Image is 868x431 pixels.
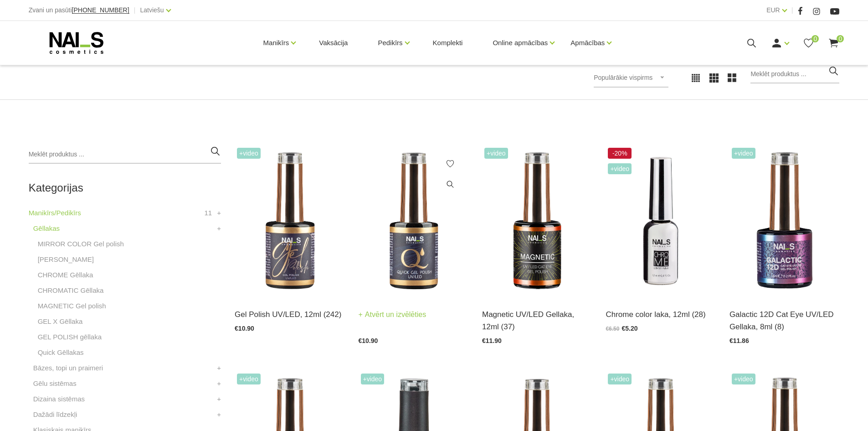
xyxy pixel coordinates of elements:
[217,363,221,374] a: +
[217,378,221,389] a: +
[359,308,426,321] a: Atvērt un izvēlēties
[482,308,592,333] a: Magnetic UV/LED Gellaka, 12ml (37)
[38,347,84,358] a: Quick Gēllakas
[140,5,164,16] a: Latviešu
[729,308,839,333] a: Galactic 12D Cat Eye UV/LED Gellaka, 8ml (8)
[38,285,104,296] a: CHROMATIC Gēllaka
[237,374,261,384] span: +Video
[426,21,470,65] a: Komplekti
[766,5,780,16] a: EUR
[606,308,715,321] a: Chrome color laka, 12ml (28)
[812,35,819,42] span: 0
[33,363,103,374] a: Bāzes, topi un praimeri
[235,308,344,321] a: Gel Polish UV/LED, 12ml (242)
[217,223,221,234] a: +
[361,374,385,384] span: +Video
[732,148,755,159] span: +Video
[312,21,355,65] a: Vaksācija
[482,145,592,297] img: Ilgnoturīga gellaka, kas sastāv no metāla mikrodaļiņām, kuras īpaša magnēta ietekmē var pārvērst ...
[38,270,93,280] a: CHROME Gēllaka
[217,394,221,405] a: +
[750,65,839,83] input: Meklēt produktus ...
[729,337,749,344] span: €11.86
[204,208,212,218] span: 11
[828,37,839,49] a: 0
[608,148,632,159] span: -20%
[378,25,402,61] a: Pedikīrs
[359,145,468,297] img: Ātri, ērti un vienkārši!Intensīvi pigmentēta gellaka, kas perfekti klājas arī vienā slānī, tādā v...
[72,7,129,14] a: [PHONE_NUMBER]
[237,148,261,159] span: +Video
[263,25,289,61] a: Manikīrs
[33,394,85,405] a: Dizaina sistēmas
[134,5,136,16] span: |
[38,254,94,265] a: [PERSON_NAME]
[217,208,221,218] a: +
[608,374,632,384] span: +Video
[791,5,793,16] span: |
[621,325,637,332] span: €5.20
[837,35,844,42] span: 0
[29,145,221,164] input: Meklēt produktus ...
[606,145,715,297] img: Paredzēta hromēta jeb spoguļspīduma efekta veidošanai uz pilnas naga plātnes vai atsevišķiem diza...
[359,337,378,344] span: €10.90
[482,337,502,344] span: €11.90
[33,409,77,420] a: Dažādi līdzekļi
[235,325,254,332] span: €10.90
[33,223,60,234] a: Gēllakas
[729,145,839,297] img: Daudzdimensionāla magnētiskā gellaka, kas satur smalkas, atstarojošas hroma daļiņas. Ar īpaša mag...
[217,409,221,420] a: +
[38,332,102,343] a: GEL POLISH gēllaka
[570,25,605,61] a: Apmācības
[803,37,814,49] a: 0
[594,74,652,81] span: Populārākie vispirms
[29,182,221,194] h2: Kategorijas
[29,5,129,16] div: Zvani un pasūti
[235,145,344,297] img: Ilgnoturīga, intensīvi pigmentēta gellaka. Viegli klājas, lieliski žūst, nesaraujas, neatkāpjas n...
[38,301,106,312] a: MAGNETIC Gel polish
[38,239,124,249] a: MIRROR COLOR Gel polish
[606,326,619,332] span: €6.50
[493,25,548,61] a: Online apmācības
[33,378,77,389] a: Gēlu sistēmas
[29,208,81,218] a: Manikīrs/Pedikīrs
[608,163,632,174] span: +Video
[38,316,83,327] a: GEL X Gēllaka
[732,374,755,384] span: +Video
[484,148,508,159] span: +Video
